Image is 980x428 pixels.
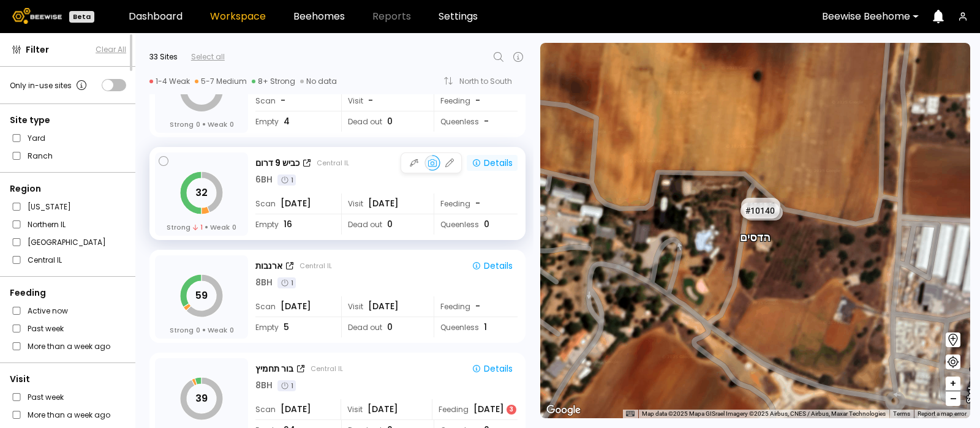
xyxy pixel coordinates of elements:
div: הדסים [740,217,771,243]
a: Workspace [210,12,266,21]
div: Details [472,363,513,374]
span: – [950,391,957,407]
div: 1 [277,175,296,186]
button: + [946,377,960,391]
span: Map data ©2025 Mapa GISrael Imagery ©2025 Airbus, CNES / Airbus, Maxar Technologies [642,410,886,417]
div: Scan [255,193,333,214]
span: - [368,94,373,107]
div: Empty [255,214,333,235]
div: Only in-use sites [10,78,89,92]
div: 8 BH [255,379,273,392]
div: Site type [10,114,126,127]
div: Central IL [311,364,343,374]
div: # 10140 [741,203,780,219]
div: Queenless [434,214,518,235]
button: Clear All [96,44,126,55]
div: Visit [341,296,425,317]
tspan: 32 [195,186,208,200]
span: Reports [372,12,411,21]
tspan: 39 [195,391,208,405]
button: Details [467,258,518,274]
span: [DATE] [281,300,311,313]
div: Empty [255,111,333,132]
div: - [475,197,481,210]
label: Past week [28,391,64,404]
span: Filter [26,43,49,56]
div: 8+ Strong [252,77,295,86]
div: Queenless [434,317,518,337]
span: 0 [232,222,236,232]
div: 8 BH [255,276,273,289]
span: 4 [284,115,290,128]
div: Visit [10,373,126,386]
a: Settings [439,12,478,21]
div: Empty [255,317,333,337]
div: Dead out [341,214,425,235]
span: [DATE] [367,403,398,416]
div: Visit [341,399,424,419]
span: 0 [230,119,234,129]
div: 1-4 Weak [149,77,190,86]
tspan: 59 [195,288,208,302]
div: Feeding [432,399,518,419]
label: More than a week ago [28,408,110,421]
div: Central IL [317,158,349,168]
div: Queenless [434,111,518,132]
div: # 10139 [741,197,780,213]
button: Details [467,155,518,171]
div: [DATE] [473,403,518,416]
span: 16 [284,218,292,231]
div: Scan [255,91,333,111]
span: - [281,94,285,107]
label: Ranch [28,149,53,162]
a: Report a map error [918,410,967,417]
a: Dashboard [129,12,183,21]
div: 5-7 Medium [195,77,247,86]
div: Details [472,157,513,168]
img: Beewise logo [12,8,62,24]
div: Beta [69,11,94,23]
span: 0 [484,218,489,231]
label: Central IL [28,253,62,266]
span: [DATE] [368,300,399,313]
div: Dead out [341,111,425,132]
div: כביש 9 דרום [255,157,300,170]
div: Scan [255,296,333,317]
div: Strong Weak [167,222,236,232]
div: No data [300,77,337,86]
div: בור תחמיץ [255,362,293,375]
div: Details [472,260,513,271]
div: 6 BH [255,173,273,186]
label: Active now [28,304,68,317]
span: [DATE] [368,197,399,210]
div: Select all [191,51,225,62]
span: 0 [196,119,200,129]
div: Strong Weak [170,325,234,335]
span: [DATE] [281,197,311,210]
div: 1 [277,380,296,391]
span: 5 [284,321,289,334]
div: ארנבות [255,260,282,272]
a: Open this area in Google Maps (opens a new window) [543,402,584,418]
div: 1 [277,277,296,288]
a: Terms (opens in new tab) [893,410,910,417]
label: Yard [28,132,45,145]
div: 33 Sites [149,51,178,62]
a: Beehomes [293,12,345,21]
label: Northern IL [28,218,66,231]
span: 1 [484,321,487,334]
span: 1 [193,222,203,232]
div: - [475,300,481,313]
div: Strong Weak [170,119,234,129]
span: 0 [387,321,393,334]
span: [DATE] [281,403,311,416]
div: Feeding [10,287,126,299]
div: 3 [507,405,516,415]
div: Region [10,182,126,195]
div: Visit [341,91,425,111]
div: - [475,94,481,107]
div: Dead out [341,317,425,337]
div: # 10003 [744,205,783,220]
img: Google [543,402,584,418]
